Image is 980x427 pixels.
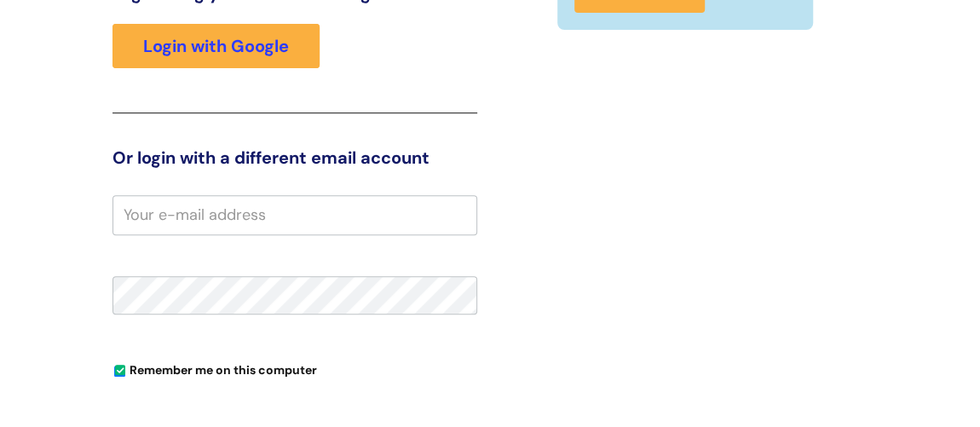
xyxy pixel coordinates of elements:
[112,147,477,168] h3: Or login with a different email account
[112,359,317,378] label: Remember me on this computer
[112,355,477,383] div: You can uncheck this option if you're logging in from a shared device
[112,24,320,68] a: Login with Google
[112,195,477,234] input: Your e-mail address
[114,366,125,377] input: Remember me on this computer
